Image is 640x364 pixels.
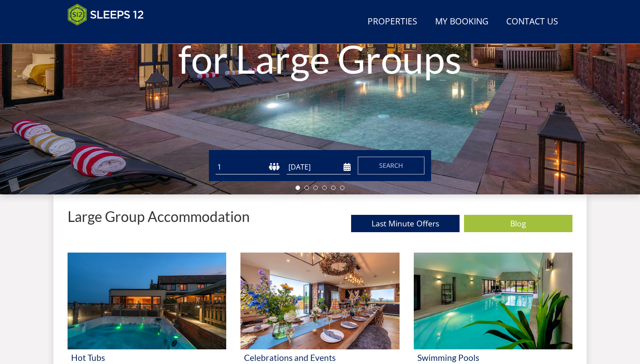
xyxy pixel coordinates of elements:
input: Arrival Date [287,160,351,174]
img: 'Swimming Pools' - Large Group Accommodation Holiday Ideas [414,253,572,349]
a: Last Minute Offers [351,215,460,232]
span: Search [379,161,403,170]
a: Contact Us [503,12,562,32]
iframe: Customer reviews powered by Trustpilot [63,31,156,39]
a: Properties [364,12,421,32]
a: Blog [464,215,572,232]
img: 'Celebrations and Events' - Large Group Accommodation Holiday Ideas [240,253,399,349]
button: Search [358,157,424,174]
a: My Booking [432,12,492,32]
p: Large Group Accommodation [68,209,250,224]
img: 'Hot Tubs' - Large Group Accommodation Holiday Ideas [68,253,226,349]
h3: Hot Tubs [71,353,223,362]
img: Sleeps 12 [68,4,144,26]
h3: Swimming Pools [417,353,569,362]
h3: Celebrations and Events [244,353,396,362]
